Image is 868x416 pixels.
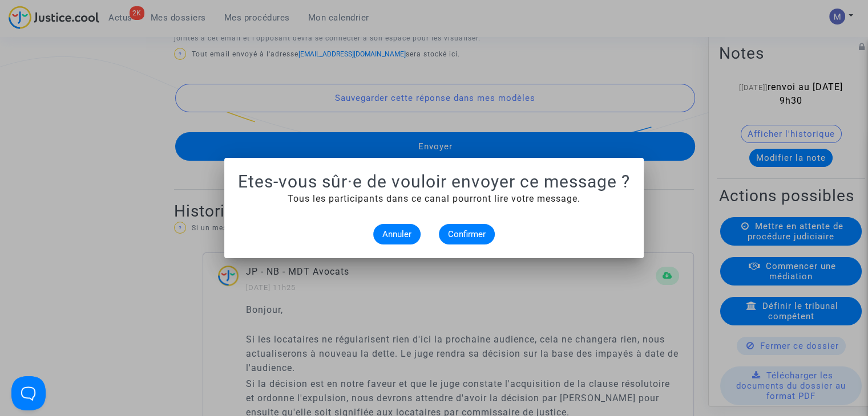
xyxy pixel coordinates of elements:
span: Annuler [382,229,411,239]
span: Tous les participants dans ce canal pourront lire votre message. [288,193,580,204]
h1: Etes-vous sûr·e de vouloir envoyer ce message ? [238,172,630,192]
button: Annuler [373,224,421,244]
button: Confirmer [439,224,495,244]
iframe: Help Scout Beacon - Open [11,376,46,410]
span: Confirmer [448,229,486,239]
